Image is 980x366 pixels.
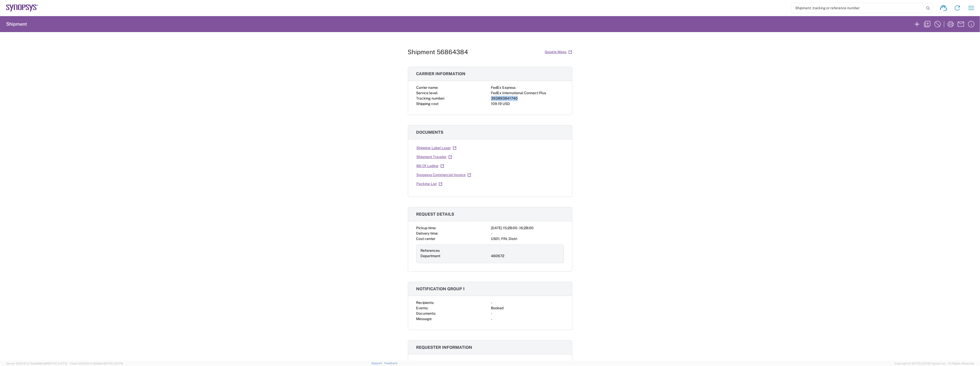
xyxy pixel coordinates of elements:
[416,226,436,230] span: Pickup time:
[416,317,432,321] span: Message:
[408,48,468,56] h1: Shipment 56864384
[416,85,438,90] span: Carrier name:
[416,301,434,305] span: Recipients:
[416,161,444,170] a: Bill Of Lading
[416,345,472,350] span: Requester information
[491,96,564,101] div: 393893841740
[491,90,564,96] div: FedEx International Connect Plus
[371,362,384,365] a: Support
[416,152,452,161] a: Shipment Traveler
[70,362,123,365] span: Client: 2025.20.0-8c6e0cf
[416,231,438,235] span: Delivery time:
[491,225,564,231] div: [DATE] 15:28:00 - 16:28:00
[416,237,436,241] span: Cost center
[421,248,440,253] span: References
[545,47,572,56] a: Google Maps
[416,91,438,95] span: Service level:
[416,71,466,76] span: Carrier information
[421,253,489,259] div: Department
[491,231,564,236] div: -
[416,102,439,106] span: Shipping cost
[791,3,924,13] input: Shipment, tracking or reference number
[416,130,444,135] span: Documents
[416,170,471,179] a: Synopsys Commercial Invoice
[491,311,564,316] div: -
[416,311,436,315] span: Documents:
[491,300,564,305] div: -
[491,306,504,310] span: Booked
[416,96,445,100] span: Tracking number:
[416,360,447,366] span: [PERSON_NAME]
[491,101,564,107] div: 109.19 USD
[895,361,974,366] span: Copyright © [DATE]-[DATE] Agistix Inc., All Rights Reserved
[491,236,564,242] div: US01, FIN, Distri
[384,362,397,365] a: Feedback
[416,179,443,188] a: Packing List
[491,316,564,322] div: -
[491,85,564,90] div: FedEx Express
[416,306,428,310] span: Events:
[6,362,67,365] span: Server: 2025.20.0-5efa686e39f
[416,212,454,217] span: Request details
[416,143,457,152] a: Shipping Label Laser
[491,253,560,259] div: 460672
[104,362,123,365] span: [DATE] 12:11:14
[6,21,27,27] h2: Shipment
[48,362,67,365] span: [DATE] 11:47:12
[416,286,465,291] span: Notification group 1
